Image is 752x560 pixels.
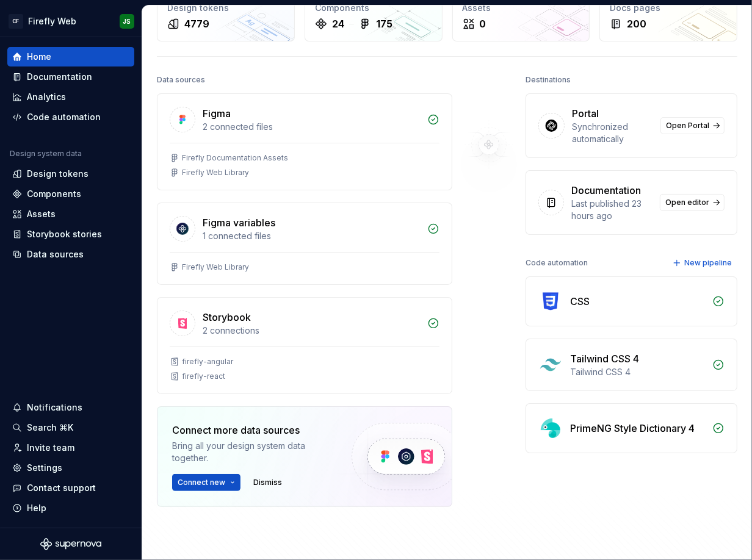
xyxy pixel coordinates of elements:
div: Components [27,188,81,200]
button: Help [7,498,134,518]
div: Connect more data sources [172,423,331,437]
div: CF [9,14,23,29]
a: Settings [7,458,134,478]
div: Design tokens [167,2,284,14]
div: Data sources [157,71,205,88]
div: Firefly Web Library [182,168,249,178]
div: Design system data [10,149,82,159]
div: Storybook [203,310,251,325]
a: Storybook stories [7,224,134,244]
div: Tailwind CSS 4 [570,351,639,366]
div: Search ⌘K [27,422,73,434]
a: Components [7,184,134,204]
div: 24 [332,16,344,31]
div: Notifications [27,401,82,414]
div: Components [315,2,432,14]
div: Assets [27,208,56,220]
div: 200 [627,16,646,31]
div: JS [123,16,131,26]
a: Open editor [660,194,725,211]
span: Open Portal [666,121,709,131]
button: Notifications [7,398,134,417]
button: Search ⌘K [7,418,134,437]
a: Figma2 connected filesFirefly Documentation AssetsFirefly Web Library [157,93,452,190]
div: firefly-angular [182,357,233,367]
div: Home [27,51,51,63]
a: Analytics [7,87,134,107]
button: Dismiss [248,474,287,491]
div: Storybook stories [27,228,102,240]
a: Assets [7,204,134,224]
a: Data sources [7,245,134,264]
div: Figma variables [203,215,275,230]
div: Synchronized automatically [572,121,653,145]
div: firefly-react [182,372,225,381]
button: CFFirefly WebJS [2,8,139,34]
span: Connect new [178,478,225,487]
div: Design tokens [27,168,89,180]
div: 2 connected files [203,121,420,133]
a: Storybook2 connectionsfirefly-angularfirefly-react [157,297,452,394]
div: Code automation [27,111,101,123]
a: Invite team [7,438,134,458]
span: Dismiss [253,478,282,487]
div: Bring all your design system data together. [172,440,331,464]
button: Contact support [7,478,134,498]
div: 175 [376,16,392,31]
button: New pipeline [669,254,737,271]
div: Data sources [27,248,84,260]
div: Firefly Web Library [182,262,249,272]
div: Firefly Web [28,15,76,27]
div: Code automation [526,254,588,271]
a: Figma variables1 connected filesFirefly Web Library [157,203,452,285]
div: Analytics [27,91,66,103]
div: Last published 23 hours ago [571,198,653,222]
div: Help [27,502,46,514]
button: Connect new [172,474,240,491]
div: Contact support [27,482,96,494]
div: 2 connections [203,325,420,337]
div: Assets [463,2,580,14]
div: Settings [27,462,62,474]
a: Open Portal [660,117,725,134]
div: 1 connected files [203,230,420,242]
div: Portal [572,106,599,121]
div: CSS [570,294,590,309]
div: PrimeNG Style Dictionary 4 [570,421,695,436]
div: Invite team [27,442,74,454]
div: Docs pages [610,2,727,14]
div: Documentation [27,71,92,83]
div: Destinations [526,71,571,88]
span: New pipeline [684,258,732,268]
a: Documentation [7,67,134,87]
div: Firefly Documentation Assets [182,153,288,163]
a: Home [7,47,134,66]
div: 4779 [184,16,209,31]
div: Tailwind CSS 4 [570,366,705,378]
svg: Supernova Logo [40,538,101,550]
a: Code automation [7,107,134,127]
span: Open editor [665,198,709,207]
div: 0 [480,16,486,31]
a: Design tokens [7,164,134,184]
div: Figma [203,106,231,121]
div: Documentation [571,183,641,198]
